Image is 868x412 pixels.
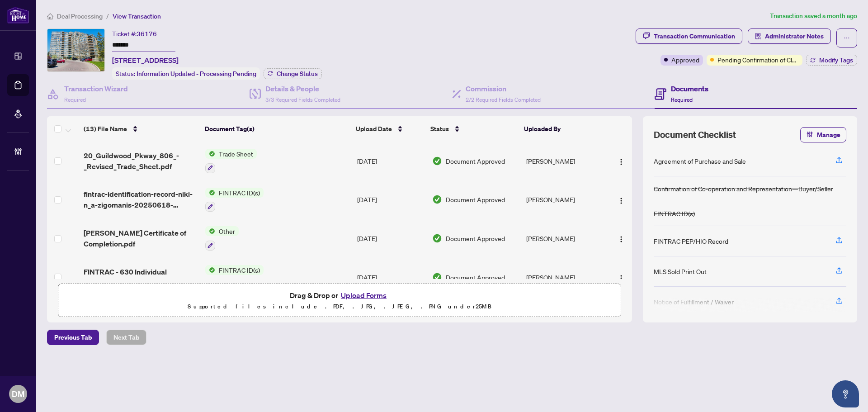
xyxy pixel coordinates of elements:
img: Logo [618,236,625,243]
td: [PERSON_NAME] [523,219,605,258]
div: MLS Sold Print Out [654,266,707,276]
span: DM [12,388,24,400]
h4: Details & People [265,83,340,94]
span: FINTRAC - 630 Individual Identification Record A - PropTx-OREA_[DATE] 12_48_36.pdf [84,266,198,288]
span: Trade Sheet [215,149,257,159]
img: Logo [618,158,625,166]
img: Logo [618,197,625,204]
img: Status Icon [205,226,215,236]
button: Logo [614,231,628,246]
div: Notice of Fulfillment / Waiver [654,297,734,307]
img: Document Status [432,156,442,166]
div: Transaction Communication [654,29,735,43]
img: Document Status [432,272,442,282]
img: Logo [618,275,625,282]
span: Information Updated - Processing Pending [137,70,256,78]
td: [DATE] [354,258,429,297]
span: (13) File Name [84,124,127,134]
span: Administrator Notes [765,29,824,43]
button: Open asap [832,380,859,407]
span: Modify Tags [819,57,853,63]
td: [DATE] [354,142,429,180]
span: Approved [671,55,699,65]
th: Uploaded By [520,116,603,142]
span: Deal Processing [57,12,103,20]
span: Document Approved [446,272,505,282]
span: 36176 [137,30,157,38]
img: Status Icon [205,188,215,198]
h4: Documents [671,83,708,94]
span: Document Checklist [654,128,736,141]
th: Upload Date [352,116,427,142]
td: [DATE] [354,219,429,258]
img: Status Icon [205,265,215,275]
div: FINTRAC ID(s) [654,208,695,218]
div: Status: [112,67,260,80]
th: Status [427,116,520,142]
span: Pending Confirmation of Closing [717,55,799,65]
span: [STREET_ADDRESS] [112,55,179,66]
td: [PERSON_NAME] [523,142,605,180]
th: Document Tag(s) [201,116,353,142]
td: [PERSON_NAME] [523,258,605,297]
span: ellipsis [844,35,850,41]
div: Ticket #: [112,28,157,39]
span: Required [671,96,693,103]
button: Previous Tab [47,330,99,345]
span: Other [215,226,239,236]
span: Document Approved [446,156,505,166]
div: Agreement of Purchase and Sale [654,156,746,166]
span: solution [755,33,761,39]
button: Status IconFINTRAC ID(s) [205,265,264,289]
button: Logo [614,192,628,207]
span: Upload Date [356,124,392,134]
span: [PERSON_NAME] Certificate of Completion.pdf [84,227,198,249]
span: Document Approved [446,233,505,243]
p: Supported files include .PDF, .JPG, .JPEG, .PNG under 25 MB [64,301,615,312]
span: Required [64,96,86,103]
div: FINTRAC PEP/HIO Record [654,236,728,246]
img: IMG-E12149138_1.jpg [47,29,104,71]
span: Change Status [277,71,318,77]
img: Status Icon [205,149,215,159]
li: / [106,11,109,21]
button: Logo [614,270,628,284]
h4: Commission [466,83,541,94]
button: Logo [614,154,628,168]
span: FINTRAC ID(s) [215,265,264,275]
span: 20_Guildwood_Pkway_806_-_Revised_Trade_Sheet.pdf [84,150,198,172]
span: 2/2 Required Fields Completed [466,96,541,103]
img: Document Status [432,194,442,204]
span: fintrac-identification-record-niki-n_a-zigomanis-20250618-114750.pdf [84,189,198,210]
td: [PERSON_NAME] [523,180,605,219]
button: Transaction Communication [636,28,742,44]
button: Manage [800,127,846,142]
article: Transaction saved a month ago [770,11,857,21]
span: Manage [817,128,840,142]
span: View Transaction [113,12,161,20]
img: logo [7,7,29,24]
button: Status IconOther [205,226,239,251]
span: Drag & Drop orUpload FormsSupported files include .PDF, .JPG, .JPEG, .PNG under25MB [58,284,621,317]
button: Upload Forms [338,289,389,301]
div: Confirmation of Co-operation and Representation—Buyer/Seller [654,184,833,194]
span: Status [430,124,449,134]
button: Change Status [264,68,322,79]
button: Status IconFINTRAC ID(s) [205,188,264,212]
td: [DATE] [354,180,429,219]
span: Document Approved [446,194,505,204]
img: Document Status [432,233,442,243]
h4: Transaction Wizard [64,83,128,94]
button: Administrator Notes [748,28,831,44]
span: home [47,13,53,19]
button: Modify Tags [806,55,857,66]
th: (13) File Name [80,116,201,142]
span: FINTRAC ID(s) [215,188,264,198]
span: Previous Tab [54,330,92,345]
button: Next Tab [106,330,146,345]
span: 3/3 Required Fields Completed [265,96,340,103]
span: Drag & Drop or [290,289,389,301]
button: Status IconTrade Sheet [205,149,257,173]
